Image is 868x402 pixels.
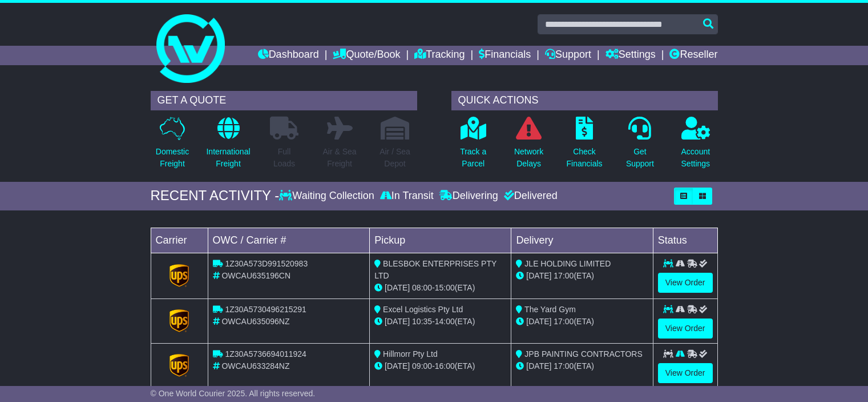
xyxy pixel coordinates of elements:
p: Domestic Freight [156,146,189,170]
div: (ETA) [516,360,648,372]
a: Financials [479,46,531,65]
p: Network Delays [514,146,543,170]
a: GetSupport [625,116,655,176]
a: Track aParcel [459,116,487,176]
div: (ETA) [516,270,648,282]
span: 15:00 [435,283,455,292]
p: Check Financials [567,146,603,170]
img: GetCarrierServiceLogo [169,309,189,332]
a: Reseller [669,46,717,65]
div: RECENT ACTIVITY - [151,188,280,204]
p: Account Settings [681,146,710,170]
p: Air / Sea Depot [380,146,410,170]
span: 1Z30A5736694011924 [225,349,306,359]
span: 16:00 [435,361,455,371]
p: Track a Parcel [460,146,486,170]
div: GET A QUOTE [151,91,417,110]
img: GetCarrierServiceLogo [169,264,189,287]
p: Air & Sea Freight [322,146,356,170]
span: OWCAU635196CN [221,271,290,280]
a: NetworkDelays [514,116,544,176]
span: [DATE] [385,283,410,292]
span: BLESBOK ENTERPRISES PTY LTD [374,259,496,280]
span: The Yard Gym [524,305,576,314]
div: Delivered [501,190,558,202]
span: OWCAU633284NZ [221,361,289,371]
a: DomesticFreight [155,116,189,176]
span: JLE HOLDING LIMITED [524,259,611,268]
a: AccountSettings [681,116,711,176]
span: © One World Courier 2025. All rights reserved. [151,389,316,398]
span: Excel Logistics Pty Ltd [383,305,463,314]
div: (ETA) [516,316,648,328]
span: 17:00 [554,271,574,280]
a: View Order [658,319,713,339]
td: OWC / Carrier # [208,228,370,253]
p: Full Loads [270,146,298,170]
span: 14:00 [435,317,455,326]
span: [DATE] [385,317,410,326]
div: Waiting Collection [279,190,377,202]
a: Quote/Book [333,46,400,65]
td: Delivery [511,228,653,253]
span: [DATE] [526,317,551,326]
p: Get Support [626,146,654,170]
a: InternationalFreight [205,116,251,176]
div: - (ETA) [374,360,506,372]
span: 1Z30A5730496215291 [225,305,306,314]
img: GetCarrierServiceLogo [169,354,189,377]
span: OWCAU635096NZ [221,317,289,326]
p: International Freight [206,146,250,170]
span: JPB PAINTING CONTRACTORS [524,349,642,359]
span: [DATE] [385,361,410,371]
td: Carrier [151,228,208,253]
span: [DATE] [526,361,551,371]
td: Status [653,228,717,253]
div: QUICK ACTIONS [451,91,718,110]
span: 09:00 [412,361,432,371]
span: 17:00 [554,361,574,371]
div: - (ETA) [374,282,506,294]
div: In Transit [377,190,437,202]
a: View Order [658,273,713,293]
div: - (ETA) [374,316,506,328]
span: 08:00 [412,283,432,292]
a: Dashboard [258,46,319,65]
a: Support [545,46,591,65]
div: Delivering [437,190,501,202]
a: CheckFinancials [566,116,603,176]
a: Tracking [414,46,465,65]
span: 1Z30A573D991520983 [225,259,308,268]
a: Settings [605,46,656,65]
span: Hillmorr Pty Ltd [383,349,438,359]
a: View Order [658,363,713,383]
span: 17:00 [554,317,574,326]
td: Pickup [370,228,511,253]
span: [DATE] [526,271,551,280]
span: 10:35 [412,317,432,326]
